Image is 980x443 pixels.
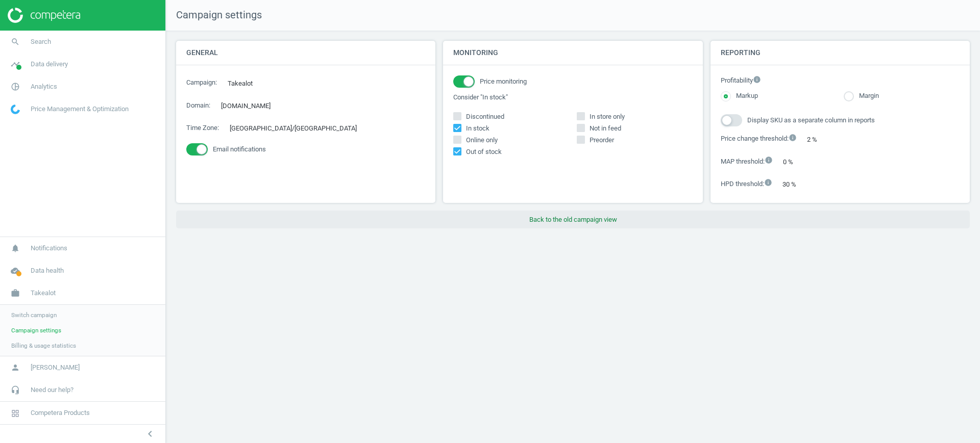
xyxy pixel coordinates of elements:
label: Markup [731,91,758,101]
i: chevron_left [144,428,156,440]
h4: General [176,41,435,65]
span: Takealot [31,289,56,298]
div: 30 % [777,176,813,192]
div: [DOMAIN_NAME] [215,98,286,114]
span: Preorder [587,136,616,145]
span: Need our help? [31,385,73,395]
i: cloud_done [6,261,25,280]
h4: Reporting [710,41,970,65]
div: [GEOGRAPHIC_DATA]/[GEOGRAPHIC_DATA] [224,120,373,136]
button: chevron_left [137,427,163,440]
label: Time Zone : [186,123,219,133]
span: Search [31,37,51,46]
span: Email notifications [213,145,266,154]
span: In stock [464,124,492,133]
span: Online only [464,136,500,145]
span: Discontinued [464,112,506,121]
span: Price Management & Optimization [31,105,129,114]
h4: Monitoring [443,41,702,65]
span: Price monitoring [480,77,527,86]
button: Back to the old campaign view [176,211,970,229]
span: Campaign settings [11,326,61,334]
label: MAP threshold : [721,156,773,167]
label: Consider "In stock" [453,93,692,102]
i: info [764,178,772,187]
span: Data health [31,266,64,275]
label: Margin [854,91,879,101]
span: Notifications [31,244,67,253]
span: Data delivery [31,60,68,69]
div: 0 % [778,154,810,170]
label: Domain : [186,101,210,110]
span: [PERSON_NAME] [31,363,80,372]
i: notifications [6,239,25,258]
span: Campaign settings [166,8,262,22]
i: timeline [6,55,25,74]
img: wGWNvw8QSZomAAAAABJRU5ErkJggg== [11,105,20,114]
i: search [6,32,25,51]
span: Billing & usage statistics [11,342,76,350]
label: Campaign : [186,78,217,87]
span: Not in feed [587,124,623,133]
label: Price change threshold : [721,134,797,144]
div: Takealot [222,75,268,91]
i: work [6,283,25,303]
span: Competera Products [31,408,90,418]
img: ajHJNr6hYgQAAAAASUVORK5CYII= [8,8,80,23]
i: info [753,75,761,84]
i: headset_mic [6,380,25,400]
i: info [789,134,797,142]
i: info [765,156,773,164]
span: Switch campaign [11,311,57,319]
span: Analytics [31,82,57,91]
i: person [6,358,25,377]
label: Profitability [721,75,960,86]
i: pie_chart_outlined [6,77,25,96]
span: Display SKU as a separate column in reports [747,116,875,125]
span: Out of stock [464,147,504,157]
span: In store only [587,112,627,121]
div: 2 % [802,132,834,147]
label: HPD threshold : [721,178,772,189]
